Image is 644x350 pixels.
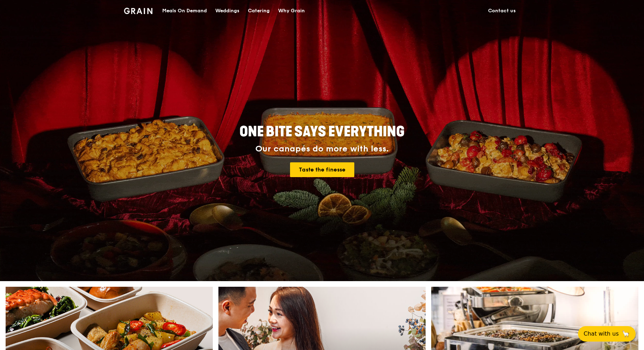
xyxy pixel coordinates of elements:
[239,123,405,140] span: ONE BITE SAYS EVERYTHING
[162,0,207,21] div: Meals On Demand
[484,0,520,21] a: Contact us
[196,144,448,154] div: Our canapés do more with less.
[274,0,309,21] a: Why Grain
[215,0,239,21] div: Weddings
[578,326,636,342] button: Chat with us🦙
[244,0,274,21] a: Catering
[622,330,630,338] span: 🦙
[290,162,354,177] a: Taste the finesse
[248,0,270,21] div: Catering
[211,0,244,21] a: Weddings
[124,8,152,14] img: Grain
[278,0,305,21] div: Why Grain
[584,330,619,338] span: Chat with us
